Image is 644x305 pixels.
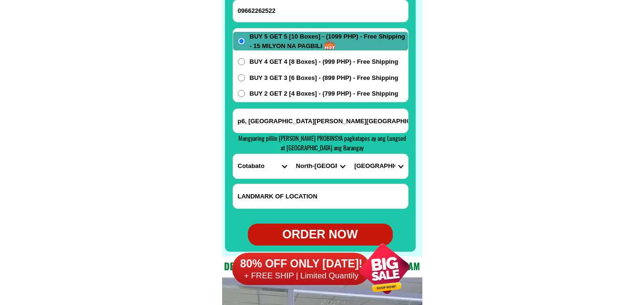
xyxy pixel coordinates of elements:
[226,256,373,271] h6: 80% OFF ONLY [DATE]!
[233,154,291,178] select: Select province
[233,184,408,208] input: Input LANDMARKOFLOCATION
[233,109,408,133] input: Input address
[238,58,245,65] input: BUY 4 GET 4 [8 Boxes] - (999 PHP) - Free Shipping
[238,133,406,152] span: Mangyaring piliin [PERSON_NAME] PROBINSYA pagkatapos ay ang Lungsod at [GEOGRAPHIC_DATA] ang Bara...
[238,90,245,97] input: BUY 2 GET 2 [4 Boxes] - (799 PHP) - Free Shipping
[238,38,245,45] input: BUY 5 GET 5 [10 Boxes] - (1099 PHP) - Free Shipping - 15 MILYON NA PAGBILI
[349,154,408,178] select: Select commune
[250,32,408,50] span: BUY 5 GET 5 [10 Boxes] - (1099 PHP) - Free Shipping - 15 MILYON NA PAGBILI
[250,73,399,83] span: BUY 3 GET 3 [6 Boxes] - (899 PHP) - Free Shipping
[250,57,399,67] span: BUY 4 GET 4 [8 Boxes] - (999 PHP) - Free Shipping
[226,271,373,282] h6: + FREE SHIP | Limited Quantily
[248,226,393,244] div: ORDER NOW
[250,89,399,98] span: BUY 2 GET 2 [4 Boxes] - (799 PHP) - Free Shipping
[222,259,422,273] h2: Dedicated and professional consulting team
[238,74,245,81] input: BUY 3 GET 3 [6 Boxes] - (899 PHP) - Free Shipping
[291,154,349,178] select: Select district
